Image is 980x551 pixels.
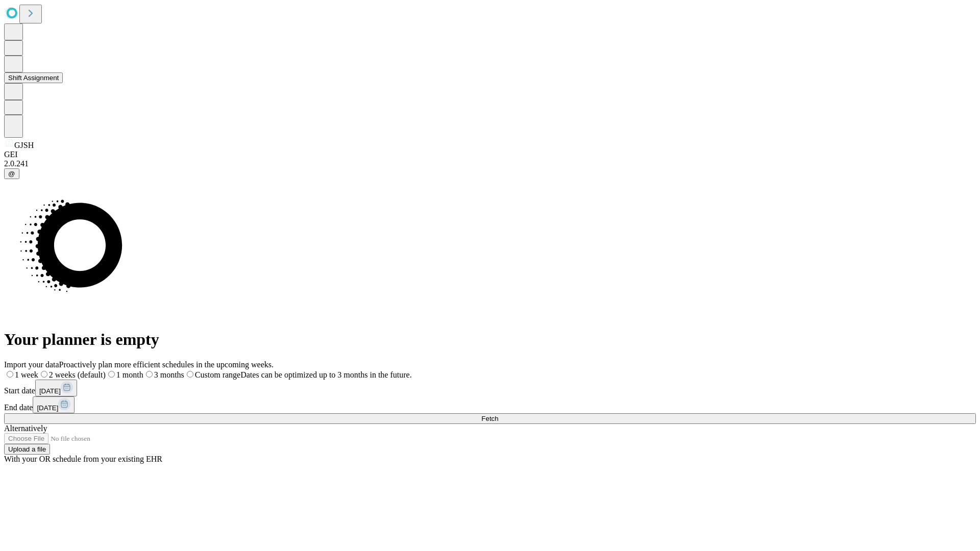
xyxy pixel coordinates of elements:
[4,168,19,179] button: @
[116,370,143,379] span: 1 month
[4,150,976,159] div: GEI
[49,370,106,379] span: 2 weeks (default)
[154,370,184,379] span: 3 months
[4,360,59,369] span: Import your data
[14,141,34,149] span: GJSH
[8,170,15,178] span: @
[195,370,240,379] span: Custom range
[108,371,115,378] input: 1 month
[187,371,193,378] input: Custom rangeDates can be optimized up to 3 months in the future.
[33,396,75,413] button: [DATE]
[4,330,976,349] h1: Your planner is empty
[39,387,61,395] span: [DATE]
[146,371,153,378] input: 3 months
[4,159,976,168] div: 2.0.241
[37,404,58,412] span: [DATE]
[4,455,162,463] span: With your OR schedule from your existing EHR
[4,72,63,83] button: Shift Assignment
[4,413,976,424] button: Fetch
[4,380,976,396] div: Start date
[59,360,274,369] span: Proactively plan more efficient schedules in the upcoming weeks.
[4,396,976,413] div: End date
[4,444,50,455] button: Upload a file
[240,370,411,379] span: Dates can be optimized up to 3 months in the future.
[35,380,77,396] button: [DATE]
[4,424,47,433] span: Alternatively
[41,371,47,378] input: 2 weeks (default)
[7,371,13,378] input: 1 week
[15,370,38,379] span: 1 week
[481,415,498,422] span: Fetch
